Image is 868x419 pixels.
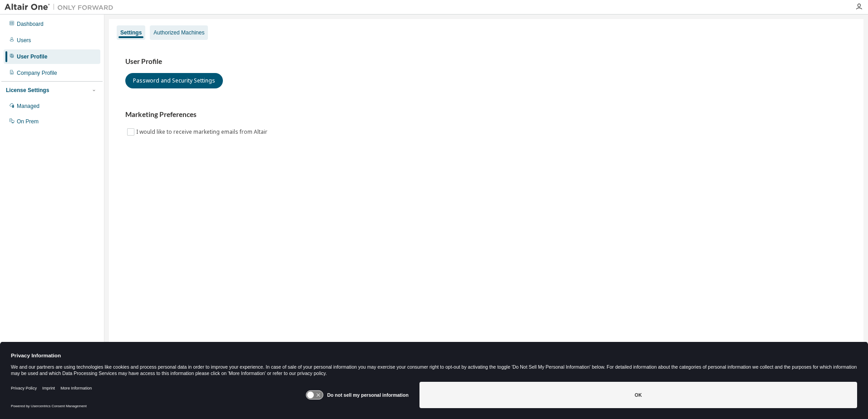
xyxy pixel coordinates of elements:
div: Company Profile [17,69,57,77]
div: Managed [17,102,39,110]
h3: Marketing Preferences [125,110,847,119]
div: Authorized Machines [153,29,204,36]
div: User Profile [17,53,47,60]
label: I would like to receive marketing emails from Altair [136,127,269,137]
div: License Settings [6,87,49,94]
button: Password and Security Settings [125,73,223,88]
div: Settings [120,29,142,36]
div: Users [17,37,31,44]
div: On Prem [17,118,39,125]
h3: User Profile [125,57,847,66]
img: Altair One [5,3,118,12]
div: Dashboard [17,20,44,28]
